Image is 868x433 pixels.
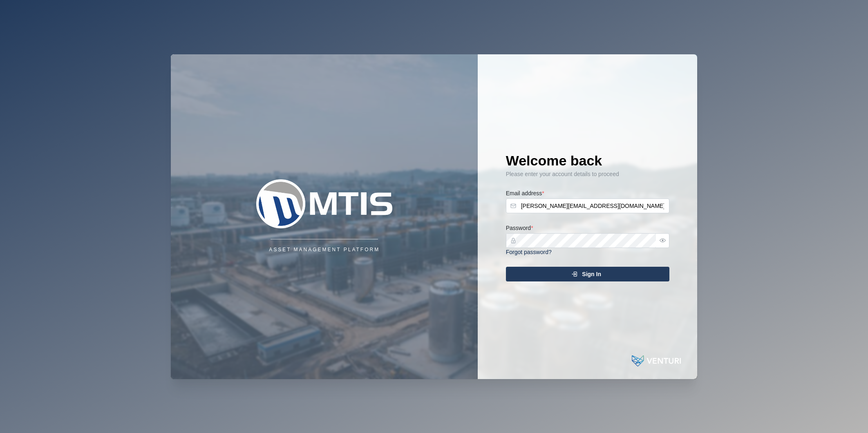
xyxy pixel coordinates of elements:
[506,170,669,179] div: Please enter your account details to proceed
[506,267,669,281] button: Sign In
[506,199,669,213] input: Enter your email
[582,267,601,281] span: Sign In
[632,353,681,369] img: Powered by: Venturi
[506,189,544,198] label: Email address
[506,224,533,233] label: Password
[269,246,380,254] div: Asset Management Platform
[506,152,669,170] h1: Welcome back
[243,179,406,228] img: Company Logo
[506,249,552,255] a: Forgot password?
